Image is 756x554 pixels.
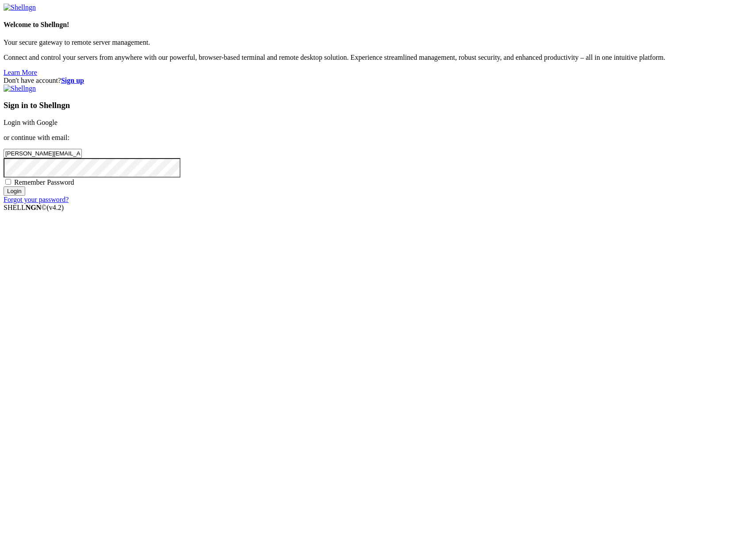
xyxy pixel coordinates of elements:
a: Learn More [4,69,37,76]
span: SHELL © [4,204,64,211]
p: Your secure gateway to remote server management. [4,39,752,46]
a: Sign up [61,77,84,84]
img: Shellngn [4,85,36,93]
div: Don't have account? [4,77,752,85]
b: NGN [26,204,42,211]
h3: Sign in to Shellngn [4,101,752,110]
input: Remember Password [5,179,11,185]
input: Email address [4,149,82,158]
h4: Welcome to Shellngn! [4,21,752,29]
input: Login [4,186,25,196]
a: Forgot your password? [4,196,69,203]
img: Shellngn [4,4,36,12]
p: Connect and control your servers from anywhere with our powerful, browser-based terminal and remo... [4,54,752,62]
p: or continue with email: [4,134,752,142]
span: Remember Password [14,178,74,186]
span: 4.2.0 [47,204,64,211]
a: Login with Google [4,119,58,126]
